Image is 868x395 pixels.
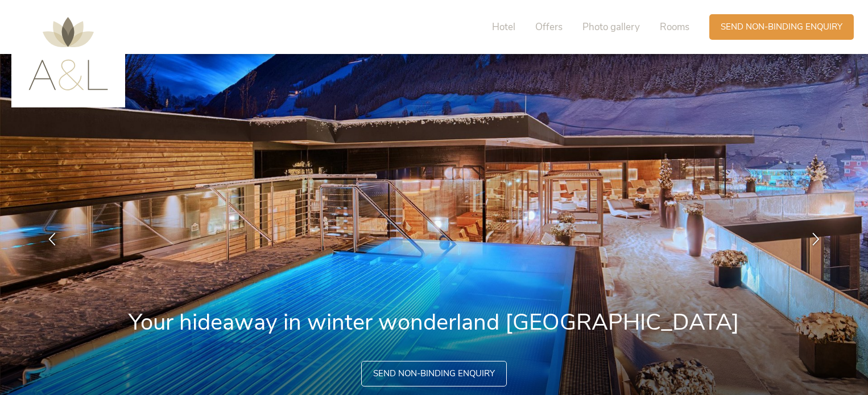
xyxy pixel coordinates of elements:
[721,21,842,33] span: Send non-binding enquiry
[535,20,563,34] span: Offers
[492,20,515,34] span: Hotel
[373,368,495,380] span: Send non-binding enquiry
[660,20,689,34] span: Rooms
[28,17,108,90] img: AMONTI & LUNARIS Wellnessresort
[582,20,640,34] span: Photo gallery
